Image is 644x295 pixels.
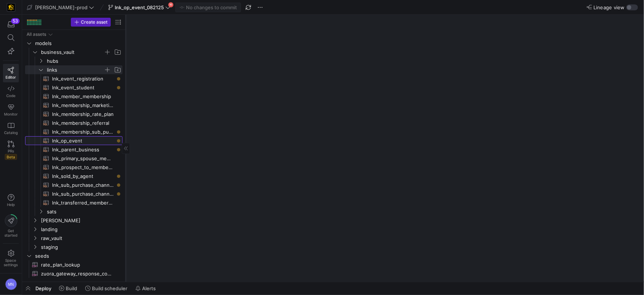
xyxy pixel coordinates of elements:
[132,282,159,295] button: Alerts
[3,191,19,210] button: Help
[41,243,121,251] span: staging
[25,101,123,110] div: Press SPACE to select this row.
[5,278,17,290] div: MN
[25,74,123,83] a: lnk_event_registration​​​​​​​​​​
[35,285,51,291] span: Deploy
[25,92,123,101] div: Press SPACE to select this row.
[25,119,123,127] div: Press SPACE to select this row.
[5,154,17,160] span: Beta
[47,207,121,216] span: sats
[25,56,123,65] div: Press SPACE to select this row.
[25,136,123,145] a: lnk_op_event​​​​​​​​​​
[3,119,19,138] a: Catalog
[41,261,114,269] span: rate_plan_lookup​​​​​​
[25,119,123,127] a: lnk_membership_referral​​​​​​​​​​
[4,229,17,237] span: Get started
[25,234,123,243] div: Press SPACE to select this row.
[25,39,123,48] div: Press SPACE to select this row.
[25,172,123,181] a: lnk_sold_by_agent​​​​​​​​​​
[25,198,123,207] a: lnk_transferred_membership​​​​​​​​​​
[52,145,114,154] span: lnk_parent_business​​​​​​​​​​
[41,216,121,225] span: [PERSON_NAME]
[52,154,114,163] span: lnk_primary_spouse_member_grouping​​​​​​​​​​
[25,127,123,136] div: Press SPACE to select this row.
[115,4,164,10] span: lnk_op_event_082125
[3,247,19,270] a: Spacesettings
[8,149,14,153] span: PRs
[41,48,104,56] span: business_vault
[6,75,16,79] span: Editor
[52,128,114,136] span: lnk_membership_sub_purchase_channel​​​​​​​​​​
[66,285,77,291] span: Build
[25,3,96,12] button: [PERSON_NAME]-prod
[25,260,123,269] div: Press SPACE to select this row.
[25,260,123,269] a: rate_plan_lookup​​​​​​
[25,83,123,92] div: Press SPACE to select this row.
[25,145,123,154] a: lnk_parent_business​​​​​​​​​​
[11,18,20,24] div: 53
[52,181,114,189] span: lnk_sub_purchase_channel_monthly_forecast​​​​​​​​​​
[25,136,123,145] div: Press SPACE to select this row.
[593,4,625,10] span: Lineage view
[3,277,19,292] button: MN
[7,4,15,11] img: https://storage.googleapis.com/y42-prod-data-exchange/images/uAsz27BndGEK0hZWDFeOjoxA7jCwgK9jE472...
[52,92,114,101] span: lnk_member_membership​​​​​​​​​​
[52,199,114,207] span: lnk_transferred_membership​​​​​​​​​​
[3,138,19,163] a: PRsBeta
[25,110,123,119] div: Press SPACE to select this row.
[3,18,19,31] button: 53
[35,4,87,10] span: [PERSON_NAME]-prod
[3,82,19,101] a: Code
[27,32,46,37] div: All assets
[56,282,80,295] button: Build
[142,285,156,291] span: Alerts
[25,163,123,172] div: Press SPACE to select this row.
[52,110,114,119] span: lnk_membership_rate_plan​​​​​​​​​​
[25,30,123,39] div: Press SPACE to select this row.
[52,119,114,127] span: lnk_membership_referral​​​​​​​​​​
[52,190,114,198] span: lnk_sub_purchase_channel_weekly_forecast​​​​​​​​​​
[25,145,123,154] div: Press SPACE to select this row.
[52,137,114,145] span: lnk_op_event​​​​​​​​​​
[25,181,123,189] div: Press SPACE to select this row.
[52,83,114,92] span: lnk_event_student​​​​​​​​​​
[25,189,123,198] a: lnk_sub_purchase_channel_weekly_forecast​​​​​​​​​​
[25,101,123,110] a: lnk_membership_marketing​​​​​​​​​​
[41,225,121,234] span: landing
[25,83,123,92] a: lnk_event_student​​​​​​​​​​
[25,198,123,207] div: Press SPACE to select this row.
[25,189,123,198] div: Press SPACE to select this row.
[6,93,16,98] span: Code
[25,48,123,56] div: Press SPACE to select this row.
[41,234,121,243] span: raw_vault
[82,282,131,295] button: Build scheduler
[52,75,114,83] span: lnk_event_registration​​​​​​​​​​
[25,74,123,83] div: Press SPACE to select this row.
[47,66,104,74] span: links
[25,216,123,225] div: Press SPACE to select this row.
[4,112,18,116] span: Monitor
[3,64,19,82] a: Editor
[25,172,123,181] div: Press SPACE to select this row.
[25,269,123,278] div: Press SPACE to select this row.
[41,270,114,278] span: zuora_gateway_response_codes​​​​​​
[52,172,114,181] span: lnk_sold_by_agent​​​​​​​​​​
[47,57,121,65] span: hubs
[25,92,123,101] a: lnk_member_membership​​​​​​​​​​
[81,20,107,25] span: Create asset
[3,101,19,119] a: Monitor
[35,252,121,260] span: seeds
[25,243,123,251] div: Press SPACE to select this row.
[3,1,19,14] a: https://storage.googleapis.com/y42-prod-data-exchange/images/uAsz27BndGEK0hZWDFeOjoxA7jCwgK9jE472...
[25,251,123,260] div: Press SPACE to select this row.
[3,212,19,240] button: Getstarted
[6,202,16,207] span: Help
[35,39,121,48] span: models
[25,127,123,136] a: lnk_membership_sub_purchase_channel​​​​​​​​​​
[25,181,123,189] a: lnk_sub_purchase_channel_monthly_forecast​​​​​​​​​​
[25,154,123,163] div: Press SPACE to select this row.
[25,163,123,172] a: lnk_prospect_to_member_conversion​​​​​​​​​​
[4,258,18,267] span: Space settings
[106,3,172,12] button: lnk_op_event_082125
[25,269,123,278] a: zuora_gateway_response_codes​​​​​​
